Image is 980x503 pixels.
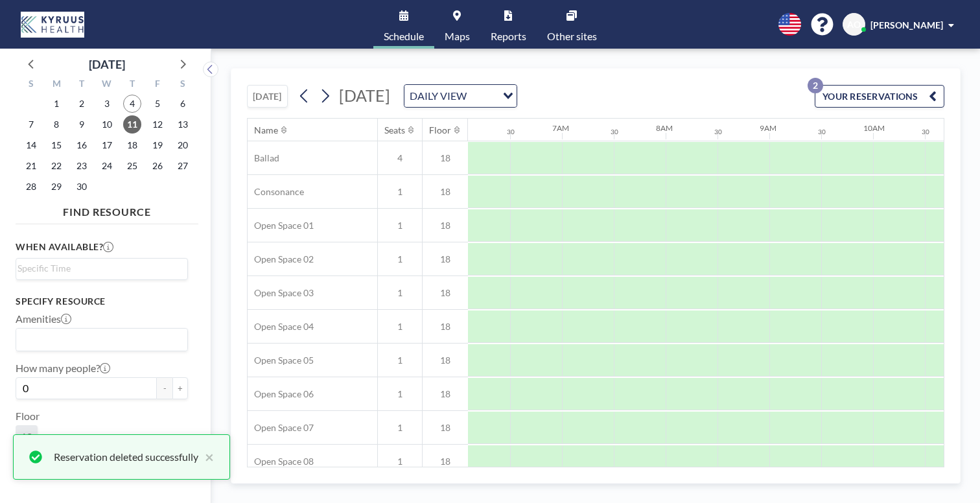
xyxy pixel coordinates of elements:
span: Thursday, September 25, 2025 [123,157,141,175]
label: Amenities [16,312,71,325]
div: 9AM [760,123,776,133]
span: Open Space 05 [248,355,314,366]
span: Open Space 07 [248,422,314,434]
span: AO [847,19,861,30]
button: close [198,449,214,465]
span: Saturday, September 27, 2025 [174,157,192,175]
span: 18 [423,253,468,265]
div: Search for option [404,85,517,107]
span: Friday, September 12, 2025 [148,115,167,134]
span: 1 [378,456,422,467]
span: Tuesday, September 9, 2025 [73,115,91,134]
div: Search for option [16,329,187,351]
div: 30 [611,128,618,136]
span: Saturday, September 13, 2025 [174,115,192,134]
span: [PERSON_NAME] [870,19,943,30]
span: 18 [423,456,468,467]
span: 1 [378,253,422,265]
span: Open Space 06 [248,388,314,400]
span: 18 [423,186,468,198]
span: 18 [423,321,468,333]
button: + [172,377,188,399]
div: M [44,76,69,93]
div: [DATE] [89,55,125,73]
span: 18 [423,388,468,400]
div: 7AM [552,123,569,133]
span: 18 [21,430,32,443]
h4: FIND RESOURCE [16,200,198,218]
div: Name [254,124,278,136]
span: Wednesday, September 3, 2025 [98,95,116,113]
span: 1 [378,220,422,231]
span: 1 [378,422,422,434]
button: [DATE] [247,85,288,108]
span: Saturday, September 6, 2025 [174,95,192,113]
div: 8AM [656,123,673,133]
span: 4 [378,152,422,164]
span: Monday, September 29, 2025 [47,178,65,196]
span: [DATE] [339,86,390,105]
span: Tuesday, September 23, 2025 [73,157,91,175]
button: YOUR RESERVATIONS2 [815,85,944,108]
label: How many people? [16,362,110,375]
div: 10AM [863,123,885,133]
span: 1 [378,321,422,333]
input: Search for option [17,331,180,348]
p: 2 [808,78,823,93]
span: 18 [423,220,468,231]
span: Wednesday, September 24, 2025 [98,157,116,175]
span: Thursday, September 11, 2025 [123,115,141,134]
div: T [119,76,145,93]
span: Monday, September 1, 2025 [47,95,65,113]
span: Friday, September 5, 2025 [148,95,167,113]
span: 1 [378,186,422,198]
span: 18 [423,355,468,366]
span: Open Space 08 [248,456,314,467]
span: DAILY VIEW [407,88,469,104]
span: 18 [423,152,468,164]
span: Tuesday, September 2, 2025 [73,95,91,113]
div: Reservation deleted successfully [54,449,198,465]
span: 18 [423,422,468,434]
div: 30 [818,128,826,136]
div: Floor [429,124,451,136]
span: Saturday, September 20, 2025 [174,136,192,154]
span: Monday, September 8, 2025 [47,115,65,134]
span: Wednesday, September 10, 2025 [98,115,116,134]
div: F [145,76,170,93]
span: 1 [378,355,422,366]
span: Open Space 03 [248,287,314,299]
div: S [19,76,44,93]
span: 18 [423,287,468,299]
div: Seats [384,124,405,136]
span: Other sites [547,31,597,41]
span: Open Space 01 [248,220,314,231]
h3: Specify resource [16,296,188,307]
label: Floor [16,410,40,423]
span: Wednesday, September 17, 2025 [98,136,116,154]
span: Tuesday, September 16, 2025 [73,136,91,154]
span: Monday, September 15, 2025 [47,136,65,154]
span: Ballad [248,152,279,164]
input: Search for option [471,88,495,104]
div: 30 [922,128,929,136]
input: Search for option [17,261,180,275]
span: Consonance [248,186,304,198]
span: 1 [378,287,422,299]
span: Friday, September 19, 2025 [148,136,167,154]
div: 30 [714,128,722,136]
span: Reports [491,31,526,41]
span: Sunday, September 28, 2025 [22,178,40,196]
div: S [170,76,195,93]
div: W [95,76,120,93]
span: Thursday, September 4, 2025 [123,95,141,113]
span: Sunday, September 7, 2025 [22,115,40,134]
span: Open Space 04 [248,321,314,333]
span: 1 [378,388,422,400]
span: Sunday, September 14, 2025 [22,136,40,154]
span: Maps [445,31,470,41]
div: Search for option [16,259,187,278]
span: Sunday, September 21, 2025 [22,157,40,175]
div: 30 [507,128,515,136]
button: - [157,377,172,399]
